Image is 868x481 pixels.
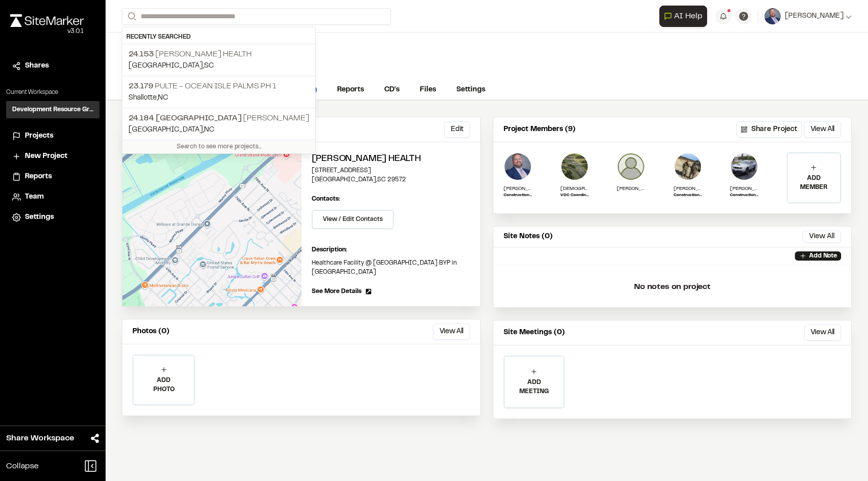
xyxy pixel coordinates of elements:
[504,124,576,135] p: Project Members (9)
[504,152,532,181] img: Jake Rosiek
[25,212,54,223] span: Settings
[12,131,93,142] a: Projects
[6,432,74,444] span: Share Workspace
[804,325,841,341] button: View All
[128,60,309,72] p: [GEOGRAPHIC_DATA] , SC
[122,8,140,25] button: Search
[12,212,93,223] a: Settings
[674,152,702,181] img: Dillon Hackett
[788,174,841,192] p: ADD MEMBER
[122,140,315,153] div: Search to see more projects...
[505,378,563,396] p: ADD MEETING
[730,152,758,181] img: Timothy Clark
[617,185,645,193] p: [PERSON_NAME]
[312,210,394,229] button: View / Edit Contacts
[410,80,446,100] a: Files
[617,152,645,181] img: Allen Oxendine
[433,324,470,340] button: View All
[128,83,153,90] span: 23.179
[803,231,841,243] button: View All
[674,185,702,193] p: [PERSON_NAME]
[560,185,589,193] p: [DEMOGRAPHIC_DATA][PERSON_NAME]
[12,105,93,114] h3: Development Resource Group
[12,171,93,182] a: Reports
[122,44,315,76] a: 24.153 [PERSON_NAME] Health[GEOGRAPHIC_DATA],SC
[730,193,758,199] p: Construction Representative
[312,287,361,296] span: See More Details
[659,6,711,27] div: Open AI Assistant
[128,80,309,92] p: Pulte - Ocean Isle Palms Ph 1
[128,51,154,58] span: 24.153
[128,48,309,60] p: [PERSON_NAME] Health
[312,195,340,204] p: Contacts:
[674,193,702,199] p: Construction Rep.
[504,231,553,242] p: Site Notes (0)
[12,60,93,72] a: Shares
[764,8,852,24] button: [PERSON_NAME]
[312,166,471,175] p: [STREET_ADDRESS]
[504,327,565,338] p: Site Meetings (0)
[764,8,781,24] img: User
[674,10,703,22] span: AI Help
[446,80,495,100] a: Settings
[25,60,49,72] span: Shares
[809,251,837,261] p: Add Note
[122,76,315,108] a: 23.179 Pulte - Ocean Isle Palms Ph 1Shallotte,NC
[737,121,802,138] button: Share Project
[25,191,44,203] span: Team
[785,11,844,22] span: [PERSON_NAME]
[6,460,39,472] span: Collapse
[444,121,470,138] button: Edit
[122,30,315,44] div: Recently Searched
[10,14,84,27] img: rebrand.png
[374,80,410,100] a: CD's
[128,92,309,104] p: Shallotte , NC
[128,112,309,124] p: [PERSON_NAME]
[25,171,52,182] span: Reports
[804,121,841,138] button: View All
[560,193,589,199] p: VDC Coordinator/Civil Designer III
[312,175,471,184] p: [GEOGRAPHIC_DATA] , SC 29572
[730,185,758,193] p: [PERSON_NAME]
[128,124,309,136] p: [GEOGRAPHIC_DATA] , NC
[504,185,532,193] p: [PERSON_NAME]
[502,271,843,303] p: No notes on project
[659,6,707,27] button: Open AI Assistant
[133,376,194,394] p: ADD PHOTO
[132,326,170,337] p: Photos (0)
[12,151,93,162] a: New Project
[6,88,99,97] p: Current Workspace
[122,108,315,140] a: 24.184 [GEOGRAPHIC_DATA] [PERSON_NAME][GEOGRAPHIC_DATA],NC
[312,259,471,277] p: Healthcare Facility @ [GEOGRAPHIC_DATA] BYP in [GEOGRAPHIC_DATA]
[312,245,471,254] p: Description:
[560,152,589,181] img: Christian Barrett
[312,152,471,166] h2: [PERSON_NAME] Health
[327,80,374,100] a: Reports
[25,151,68,162] span: New Project
[25,131,53,142] span: Projects
[504,193,532,199] p: Construction Services Manager
[12,191,93,203] a: Team
[10,27,84,36] div: Oh geez...please don't...
[128,115,242,122] span: 24.184 [GEOGRAPHIC_DATA]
